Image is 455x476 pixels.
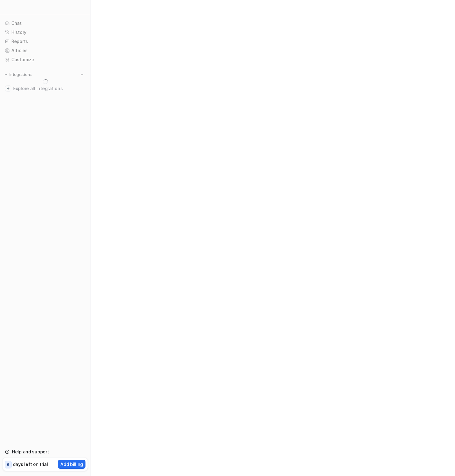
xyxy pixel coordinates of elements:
[3,28,88,37] a: History
[3,19,88,28] a: Chat
[5,85,11,92] img: explore all integrations
[13,461,48,468] p: days left on trial
[3,72,34,78] button: Integrations
[7,462,9,468] p: 6
[3,37,88,46] a: Reports
[3,84,88,93] a: Explore all integrations
[4,73,8,77] img: expand menu
[3,46,88,55] a: Articles
[58,460,85,469] button: Add billing
[3,55,88,64] a: Customize
[13,84,85,94] span: Explore all integrations
[60,461,83,468] p: Add billing
[9,72,32,77] p: Integrations
[80,73,84,77] img: menu_add.svg
[3,447,88,456] a: Help and support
